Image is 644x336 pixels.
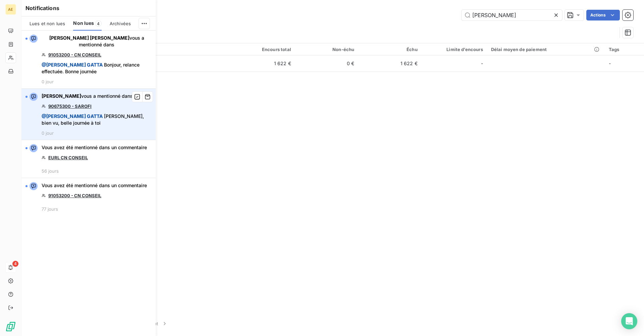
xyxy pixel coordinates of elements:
[73,20,94,27] span: Non lues
[21,31,156,89] button: [PERSON_NAME] [PERSON_NAME]vous a mentionné dans91053200 - CN CONSEIL @[PERSON_NAME] GATTA Bonjou...
[42,144,147,151] span: Vous avez été mentionné dans un commentaire
[12,261,18,267] span: 4
[42,93,133,99] span: vous a mentionné dans
[42,62,103,68] span: @ [PERSON_NAME] GATTA
[42,93,81,99] span: [PERSON_NAME]
[21,140,156,178] button: Vous avez été mentionné dans un commentaireEURL CN CONSEIL56 jours
[609,60,611,66] span: -
[30,21,65,26] span: Lues et non lues
[48,193,101,198] a: 91053200 - CN CONSEIL
[42,113,103,119] span: @ [PERSON_NAME] GATTA
[5,4,16,15] div: AE
[362,47,417,52] div: Échu
[42,182,147,189] span: Vous avez été mentionné dans un commentaire
[48,52,101,57] a: 91053200 - CN CONSEIL
[232,55,295,72] td: 1 622 €
[48,103,92,109] a: 90675300 - SAROFI
[42,206,58,212] span: 77 jours
[236,47,291,52] div: Encours total
[42,79,54,84] span: 0 jour
[491,47,601,52] div: Délai moyen de paiement
[299,47,354,52] div: Non-échu
[586,10,620,20] button: Actions
[21,178,156,216] button: Vous avez été mentionné dans un commentaire91053200 - CN CONSEIL77 jours
[42,168,59,174] span: 56 jours
[358,55,421,72] td: 1 622 €
[95,20,102,27] span: 4
[25,4,152,12] h6: Notifications
[48,155,88,160] a: EURL CN CONSEIL
[42,130,54,136] span: 0 jour
[42,113,152,126] span: [PERSON_NAME], bien vu, belle journée à toi
[110,21,131,26] span: Archivées
[462,10,562,20] input: Rechercher
[481,60,483,67] span: -
[49,35,129,41] span: [PERSON_NAME] [PERSON_NAME]
[21,89,156,140] button: [PERSON_NAME]vous a mentionné dans90675300 - SAROFI @[PERSON_NAME] GATTA [PERSON_NAME], bien vu, ...
[42,61,152,75] span: Bonjour, relance effectuée. Bonne journée
[609,47,640,52] div: Tags
[42,35,152,48] span: vous a mentionné dans
[295,55,358,72] td: 0 €
[621,313,637,329] div: Open Intercom Messenger
[426,47,483,52] div: Limite d’encours
[5,321,16,332] img: Logo LeanPay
